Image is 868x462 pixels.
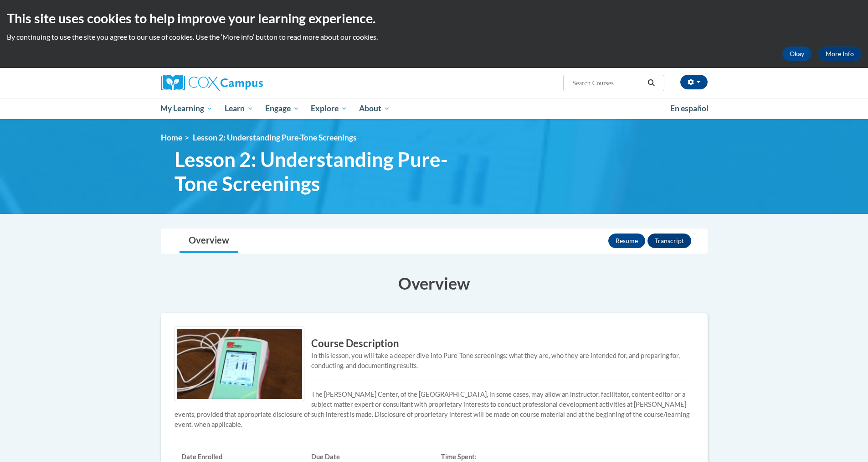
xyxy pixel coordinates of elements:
[680,75,708,89] button: Account Settings
[175,389,694,430] p: The [PERSON_NAME] Center, of the [GEOGRAPHIC_DATA], in some cases, may allow an instructor, facil...
[7,32,861,42] p: By continuing to use the site you agree to our use of cookies. Use the ‘More info’ button to read...
[305,98,353,119] a: Explore
[782,47,812,61] button: Okay
[161,75,334,91] a: Cox Campus
[175,337,694,351] h3: Course Description
[353,98,396,119] a: About
[259,98,305,119] a: Engage
[311,453,427,461] h6: Due Date
[265,103,299,114] span: Engage
[175,351,694,371] div: In this lesson, you will take a deeper dive into Pure-Tone screenings: what they are, who they ar...
[644,78,658,88] button: Search
[175,147,489,196] span: Lesson 2: Understanding Pure-Tone Screenings
[161,133,182,142] a: Home
[147,98,721,119] div: Main menu
[161,272,708,295] h3: Overview
[180,229,238,253] a: Overview
[664,99,714,118] a: En español
[359,103,390,114] span: About
[175,327,304,401] img: Course logo image
[225,103,253,114] span: Learn
[647,234,691,248] button: Transcript
[608,234,645,248] button: Resume
[441,453,557,461] h6: Time Spent:
[219,98,259,119] a: Learn
[155,98,219,119] a: My Learning
[181,453,298,461] h6: Date Enrolled
[571,78,644,88] input: Search Courses
[818,47,861,61] a: More Info
[670,104,709,113] span: En español
[7,9,861,27] h2: This site uses cookies to help improve your learning experience.
[193,133,357,142] span: Lesson 2: Understanding Pure-Tone Screenings
[161,75,263,91] img: Cox Campus
[160,103,213,114] span: My Learning
[311,103,347,114] span: Explore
